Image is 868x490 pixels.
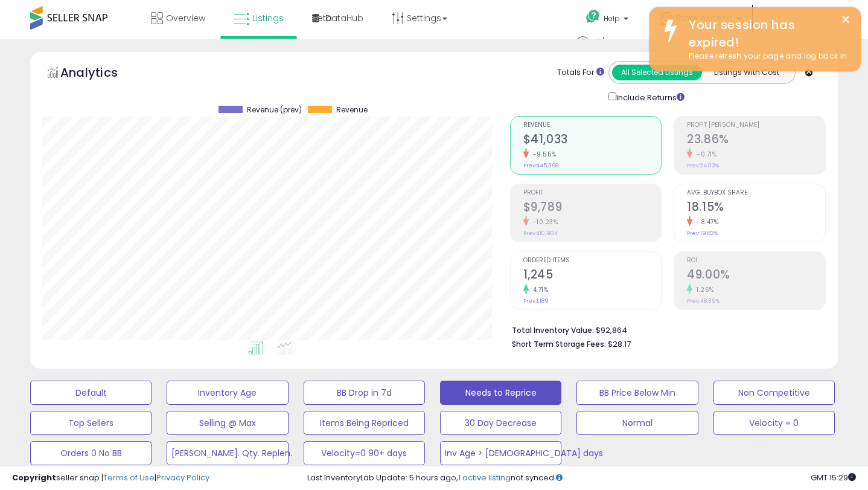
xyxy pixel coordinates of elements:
[523,257,662,264] span: Ordered Items
[557,67,604,79] div: Totals For
[586,9,601,24] i: Get Help
[523,268,662,284] h2: 1,245
[440,381,561,405] button: Needs to Reprice
[529,218,558,227] small: -10.23%
[687,162,719,169] small: Prev: 24.03%
[576,411,698,435] button: Normal
[604,13,620,24] span: Help
[325,12,363,24] span: DataHub
[12,472,209,484] div: seller snap | |
[687,297,720,305] small: Prev: 48.39%
[304,441,425,465] button: Velocity=0 90+ days
[713,381,835,405] button: Non Competitive
[680,16,852,51] div: Your session has expired!
[166,12,205,24] span: Overview
[687,122,825,129] span: Profit [PERSON_NAME]
[167,381,288,405] button: Inventory Age
[576,381,698,405] button: BB Price Below Min
[608,338,631,350] span: $28.17
[512,339,606,349] b: Short Term Storage Fees:
[304,381,425,405] button: BB Drop in 7d
[692,218,718,227] small: -8.47%
[612,65,702,80] button: All Selected Listings
[523,230,558,237] small: Prev: $10,904
[30,441,152,465] button: Orders 0 No BB
[440,441,561,465] button: Inv Age > [DEMOGRAPHIC_DATA] days
[512,325,594,335] b: Total Inventory Value:
[701,65,791,80] button: Listings With Cost
[841,12,850,27] button: ×
[30,381,152,405] button: Default
[599,90,699,104] div: Include Returns
[687,190,825,196] span: Avg. Buybox Share
[692,150,716,159] small: -0.71%
[336,106,368,114] span: Revenue
[458,472,511,483] a: 1 active listing
[440,411,561,435] button: 30 Day Decrease
[252,12,284,24] span: Listings
[523,200,662,216] h2: $9,789
[12,472,56,483] strong: Copyright
[523,122,662,129] span: Revenue
[687,230,718,237] small: Prev: 19.83%
[167,411,288,435] button: Selling @ Max
[529,285,549,294] small: 4.71%
[523,297,549,305] small: Prev: 1,189
[692,285,714,294] small: 1.26%
[523,162,558,169] small: Prev: $45,368
[523,190,662,196] span: Profit
[592,36,668,48] span: Hi [PERSON_NAME]
[523,132,662,149] h2: $41,033
[156,472,209,483] a: Privacy Policy
[60,64,141,84] h5: Analytics
[811,472,856,483] span: 2025-09-8 15:29 GMT
[30,411,152,435] button: Top Sellers
[680,51,852,62] div: Please refresh your page and log back in
[687,200,825,216] h2: 18.15%
[304,411,425,435] button: Items Being Repriced
[167,441,288,465] button: [PERSON_NAME]. Qty. Replen.
[529,150,557,159] small: -9.55%
[307,472,856,484] div: Last InventoryLab Update: 5 hours ago, not synced.
[247,106,302,114] span: Revenue (prev)
[576,36,677,60] a: Hi [PERSON_NAME]
[103,472,155,483] a: Terms of Use
[687,268,825,284] h2: 49.00%
[713,411,835,435] button: Velocity = 0
[687,257,825,264] span: ROI
[512,322,817,337] li: $92,864
[687,132,825,149] h2: 23.86%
